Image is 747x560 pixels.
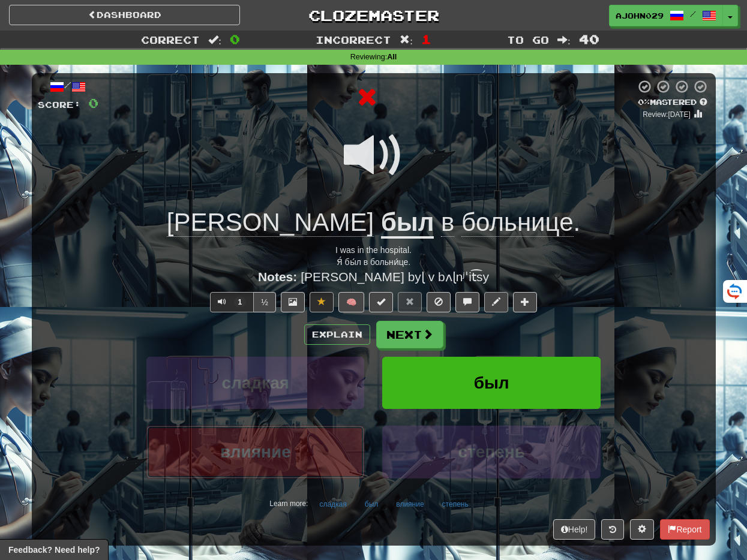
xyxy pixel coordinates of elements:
button: Help! [553,519,596,540]
span: больнице [461,208,573,237]
span: 0 % [638,97,650,107]
span: . [434,208,580,237]
button: Round history (alt+y) [601,519,624,540]
button: Add to collection (alt+a) [513,292,537,312]
span: Incorrect [316,34,391,46]
button: Ignore sentence (alt+i) [427,292,451,312]
a: Clozemaster [258,5,489,26]
div: [PERSON_NAME] byɭ v bʌɭnʲˈit͡sy [38,268,710,286]
button: сладкая [146,357,364,409]
span: / [690,10,696,18]
span: : [400,35,413,45]
strong: All [387,53,397,61]
small: Review: [DATE] [643,110,691,119]
span: Score: [38,100,81,110]
div: / [38,79,98,94]
div: Я́ бы́л в больни́це. [38,256,710,268]
button: был [358,495,385,513]
button: Explain [304,324,370,345]
button: был [382,357,600,409]
button: влияние [389,495,430,513]
button: Set this sentence to 100% Mastered (alt+m) [369,292,393,312]
span: Open feedback widget [8,544,100,556]
span: 40 [579,32,599,46]
span: в [441,208,454,237]
span: влияние [220,442,291,461]
strong: Notes: [258,270,297,284]
div: I was in the hospital. [38,244,710,256]
span: степень [458,442,524,461]
div: Mastered [635,97,710,108]
a: Dashboard [9,5,240,25]
button: степень [436,495,475,513]
span: To go [507,34,549,46]
button: Report [660,519,709,540]
span: 0 [230,32,240,46]
span: 1 [421,32,431,46]
small: Learn more: [269,499,308,508]
button: Next [376,321,443,348]
button: Show image (alt+x) [281,292,305,312]
button: Discuss sentence (alt+u) [455,292,479,312]
button: степень [382,426,600,478]
button: сладкая [313,495,353,513]
button: Unfavorite sentence (alt+f) [310,292,334,312]
span: был [474,374,509,392]
span: [PERSON_NAME] [167,208,374,237]
button: ½ [253,292,276,312]
u: был [381,208,434,239]
span: : [208,35,221,45]
span: 1 [234,297,247,308]
button: Edit sentence (alt+d) [484,292,508,312]
button: Reset to 0% Mastered (alt+r) [398,292,422,312]
span: : [557,35,571,45]
button: 1 [210,292,254,312]
a: Ajohn029 / [609,5,723,26]
span: сладкая [222,374,290,392]
span: Correct [141,34,200,46]
button: влияние [146,426,364,478]
span: 0 [88,95,98,110]
button: 🧠 [338,292,364,312]
span: Ajohn029 [616,10,664,21]
div: Text-to-speech controls [208,292,276,312]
